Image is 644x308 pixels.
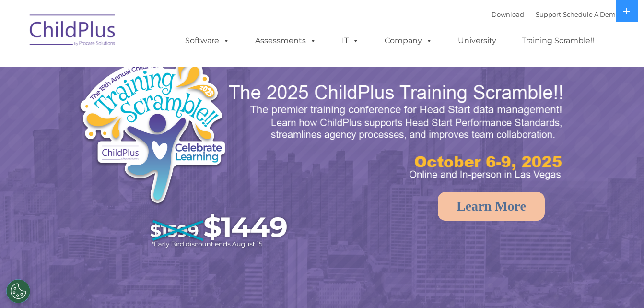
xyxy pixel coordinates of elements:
[176,31,239,50] a: Software
[25,8,121,56] img: ChildPlus by Procare Solutions
[492,11,620,18] font: |
[438,192,545,221] a: Learn More
[536,11,561,18] a: Support
[492,11,524,18] a: Download
[6,279,30,303] button: Cookies Settings
[512,31,604,50] a: Training Scramble!!
[246,31,326,50] a: Assessments
[448,31,506,50] a: University
[332,31,369,50] a: IT
[563,11,620,18] a: Schedule A Demo
[375,31,442,50] a: Company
